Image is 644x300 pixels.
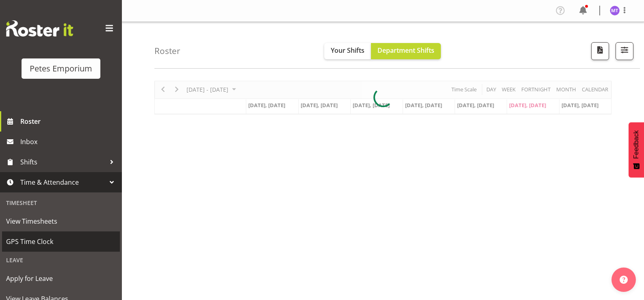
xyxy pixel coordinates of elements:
h4: Roster [154,46,180,56]
span: Department Shifts [377,46,434,55]
span: GPS Time Clock [6,235,116,248]
span: View Timesheets [6,215,116,227]
span: Roster [20,115,118,127]
img: mya-taupawa-birkhead5814.jpg [610,6,620,15]
img: help-xxl-2.png [620,276,628,284]
a: View Timesheets [2,211,120,231]
button: Feedback - Show survey [629,122,644,177]
button: Department Shifts [371,43,441,59]
span: Inbox [20,136,118,148]
span: Apply for Leave [6,272,116,285]
span: Feedback [633,130,640,159]
button: Your Shifts [324,43,371,59]
span: Your Shifts [331,46,364,55]
div: Timesheet [2,194,120,211]
button: Filter Shifts [616,42,633,60]
img: Rosterit website logo [6,20,73,37]
span: Time & Attendance [20,176,106,188]
span: Shifts [20,156,106,168]
div: Leave [2,252,120,268]
a: Apply for Leave [2,268,120,289]
a: GPS Time Clock [2,231,120,252]
button: Download a PDF of the roster according to the set date range. [591,42,609,60]
div: Petes Emporium [30,63,92,75]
